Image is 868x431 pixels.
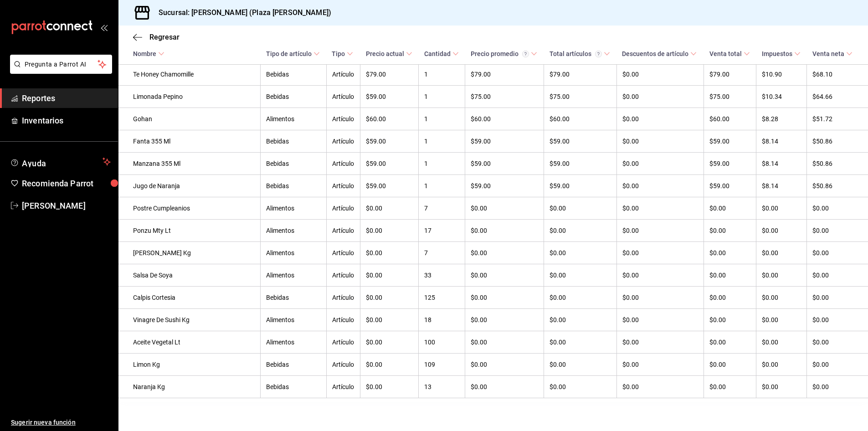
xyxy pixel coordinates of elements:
td: $0.00 [756,287,807,309]
td: $0.00 [807,376,868,398]
td: $0.00 [616,287,704,309]
td: $0.00 [807,242,868,264]
td: Alimentos [261,264,327,287]
td: Alimentos [261,220,327,242]
td: $0.00 [704,242,756,264]
td: Aceite Vegetal Lt [118,331,261,354]
span: Precio actual [366,50,412,57]
td: Alimentos [261,242,327,264]
td: Fanta 355 Ml [118,130,261,153]
td: $0.00 [360,376,419,398]
td: Calpis Cortesia [118,287,261,309]
td: 100 [419,331,465,354]
td: $68.10 [807,63,868,86]
td: Artículo [326,86,360,108]
div: Precio actual [366,50,404,57]
td: $0.00 [360,287,419,309]
span: Regresar [149,33,180,41]
td: Bebidas [261,86,327,108]
td: $0.00 [465,354,544,376]
td: $59.00 [465,153,544,175]
td: Alimentos [261,309,327,331]
td: $59.00 [360,153,419,175]
td: $8.14 [756,175,807,197]
td: $0.00 [756,264,807,287]
td: 1 [419,153,465,175]
td: Bebidas [261,376,327,398]
span: Recomienda Parrot [22,177,111,190]
td: Bebidas [261,287,327,309]
td: $0.00 [616,108,704,130]
td: Salsa De Soya [118,264,261,287]
td: Artículo [326,309,360,331]
td: Artículo [326,108,360,130]
td: $0.00 [465,287,544,309]
td: $59.00 [544,130,617,153]
td: Artículo [326,331,360,354]
span: Tipo de artículo [266,50,320,57]
svg: Precio promedio = Total artículos / cantidad [522,51,529,57]
td: $60.00 [465,108,544,130]
span: Total artículos [550,50,610,57]
td: Te Honey Chamomille [118,63,261,86]
td: $0.00 [756,376,807,398]
td: $10.90 [756,63,807,86]
td: 1 [419,63,465,86]
td: Artículo [326,63,360,86]
div: Venta neta [812,50,844,57]
td: 18 [419,309,465,331]
div: Precio promedio [471,50,529,57]
td: $79.00 [360,63,419,86]
td: Artículo [326,197,360,220]
td: $0.00 [756,309,807,331]
span: Tipo [332,50,353,57]
span: Ayuda [22,156,99,167]
td: $0.00 [360,197,419,220]
td: $0.00 [360,309,419,331]
svg: El total artículos considera cambios de precios en los artículos así como costos adicionales por ... [595,51,602,57]
td: Artículo [326,264,360,287]
td: Alimentos [261,197,327,220]
span: Cantidad [424,50,459,57]
td: $0.00 [465,331,544,354]
td: $0.00 [360,264,419,287]
td: $59.00 [360,86,419,108]
td: Ponzu Mty Lt [118,220,261,242]
span: Venta total [709,50,750,57]
td: Manzana 355 Ml [118,153,261,175]
td: 1 [419,86,465,108]
td: $59.00 [704,130,756,153]
td: Limonada Pepino [118,86,261,108]
td: Artículo [326,242,360,264]
td: $0.00 [360,242,419,264]
td: $0.00 [616,354,704,376]
td: $59.00 [704,153,756,175]
td: 17 [419,220,465,242]
td: $0.00 [616,197,704,220]
td: Bebidas [261,63,327,86]
td: $0.00 [616,242,704,264]
td: $10.34 [756,86,807,108]
td: $64.66 [807,86,868,108]
td: $0.00 [544,309,617,331]
td: $75.00 [704,86,756,108]
td: $0.00 [360,220,419,242]
td: $75.00 [465,86,544,108]
td: 33 [419,264,465,287]
td: $50.86 [807,175,868,197]
td: $0.00 [544,220,617,242]
span: Precio promedio [471,50,537,57]
td: Artículo [326,354,360,376]
td: $59.00 [465,130,544,153]
td: Artículo [326,287,360,309]
div: Cantidad [424,50,451,57]
td: Artículo [326,175,360,197]
td: $0.00 [465,242,544,264]
td: 7 [419,197,465,220]
td: $8.14 [756,153,807,175]
td: $0.00 [465,376,544,398]
td: [PERSON_NAME] Kg [118,242,261,264]
td: Artículo [326,130,360,153]
td: $0.00 [544,331,617,354]
td: Bebidas [261,153,327,175]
